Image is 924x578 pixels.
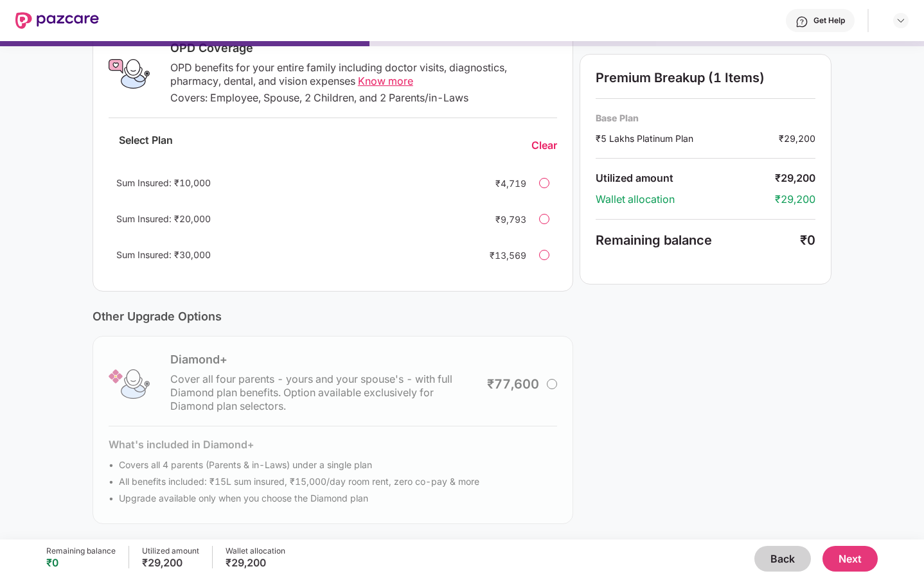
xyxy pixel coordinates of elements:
button: Next [822,546,878,572]
div: ₹13,569 [475,249,526,262]
div: Wallet allocation [596,193,775,206]
div: Select Plan [109,134,183,157]
div: ₹0 [46,556,116,569]
div: Get Help [813,15,845,26]
div: OPD benefits for your entire family including doctor visits, diagnostics, pharmacy, dental, and v... [170,61,557,88]
img: OPD Coverage [109,53,150,94]
div: ₹29,200 [775,171,815,185]
span: Sum Insured: ₹30,000 [116,249,211,260]
div: Premium Breakup (1 Items) [596,70,815,85]
span: Sum Insured: ₹10,000 [116,177,211,188]
span: Know more [358,74,413,87]
div: ₹4,719 [475,177,526,190]
div: ₹0 [800,232,815,248]
div: ₹29,200 [775,193,815,206]
div: OPD Coverage [170,40,557,56]
div: ₹29,200 [226,556,285,569]
button: Back [754,546,811,572]
img: svg+xml;base64,PHN2ZyBpZD0iSGVscC0zMngzMiIgeG1sbnM9Imh0dHA6Ly93d3cudzMub3JnLzIwMDAvc3ZnIiB3aWR0aD... [795,15,808,28]
div: ₹29,200 [142,556,199,569]
div: ₹9,793 [475,213,526,226]
div: Utilized amount [596,171,775,185]
div: Utilized amount [142,546,199,556]
img: svg+xml;base64,PHN2ZyBpZD0iRHJvcGRvd24tMzJ4MzIiIHhtbG5zPSJodHRwOi8vd3d3LnczLm9yZy8yMDAwL3N2ZyIgd2... [896,15,906,26]
div: Remaining balance [46,546,116,556]
div: Remaining balance [596,232,800,248]
div: ₹29,200 [779,132,815,145]
img: New Pazcare Logo [15,12,99,29]
div: Base Plan [596,112,815,124]
div: Covers: Employee, Spouse, 2 Children, and 2 Parents/in-Laws [170,91,557,105]
div: Clear [531,139,557,152]
div: Wallet allocation [226,546,285,556]
div: Other Upgrade Options [93,310,573,323]
span: Sum Insured: ₹20,000 [116,213,211,224]
div: ₹5 Lakhs Platinum Plan [596,132,779,145]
